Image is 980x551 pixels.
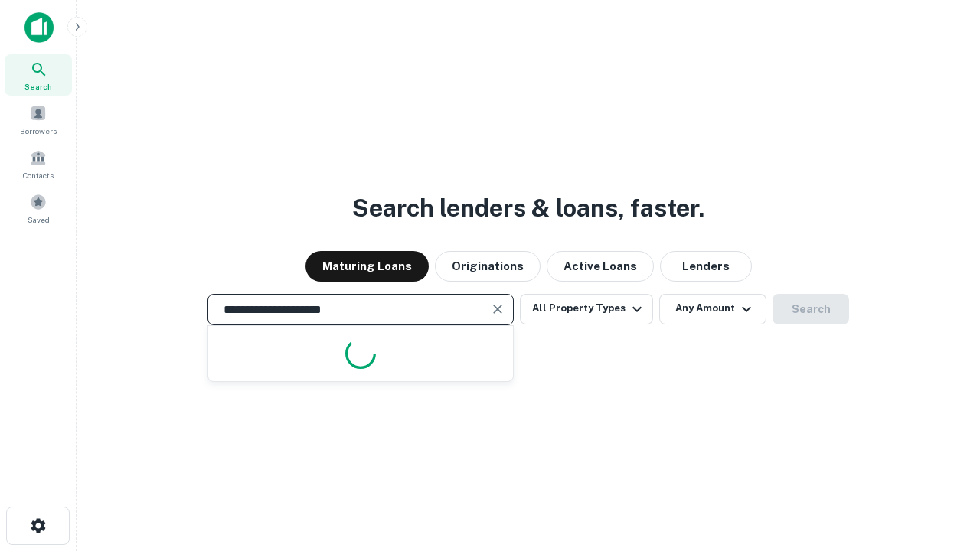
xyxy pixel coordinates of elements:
[23,169,54,181] span: Contacts
[352,190,704,227] h3: Search lenders & loans, faster.
[305,251,429,282] button: Maturing Loans
[487,298,508,320] button: Clear
[660,251,752,282] button: Lenders
[659,294,766,324] button: Any Amount
[547,251,654,282] button: Active Loans
[5,54,72,96] a: Search
[5,143,72,184] a: Contacts
[24,12,54,43] img: capitalize-icon.png
[5,187,72,229] a: Saved
[5,99,72,140] a: Borrowers
[24,80,52,93] span: Search
[520,294,653,324] button: All Property Types
[903,380,980,453] iframe: Chat Widget
[28,214,50,226] span: Saved
[20,125,57,137] span: Borrowers
[435,251,541,282] button: Originations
